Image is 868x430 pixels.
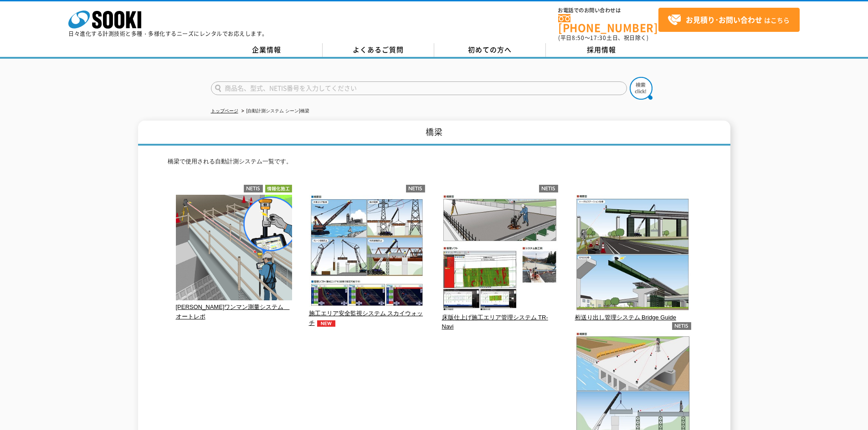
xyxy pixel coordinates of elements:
img: NEW [317,320,335,327]
span: 桁送り出し管理システム Bridge Guide [575,314,677,321]
img: netis [672,322,691,330]
img: 情報化施工 [265,185,292,192]
a: 施工エリア安全監視システム スカイウォッチNEW [309,301,425,327]
a: [PHONE_NUMBER] [558,14,658,33]
img: 上部工ワンマン測量システム オートレポ [176,195,292,303]
span: はこちら [668,13,790,27]
a: トップページ [211,108,238,113]
input: 商品名、型式、NETIS番号を入力してください [211,81,627,95]
a: 初めての方へ [434,43,546,57]
h1: 橋梁 [138,121,730,146]
img: netis [539,185,558,192]
img: 床版仕上げ施工エリア管理システム TR-Navi [442,195,558,313]
img: netis [406,185,425,192]
p: 橋梁で使用される自動計測システム一覧です。 [168,157,701,171]
a: 床版仕上げ施工エリア管理システム TR-Navi [442,304,558,330]
a: 企業情報 [211,43,323,57]
img: 桁送り出し管理システム Bridge Guide [575,195,691,313]
a: よくあるご質問 [323,43,434,57]
span: 床版仕上げ施工エリア管理システム TR-Navi [442,314,548,330]
span: (平日 ～ 土日、祝日除く) [558,34,648,42]
span: 初めての方へ [468,45,512,55]
a: 桁送り出し管理システム Bridge Guide [575,304,691,321]
a: 採用情報 [546,43,657,57]
a: お見積り･お問い合わせはこちら [658,8,800,32]
img: btn_search.png [630,77,652,100]
img: 施工エリア安全監視システム スカイウォッチ [309,195,425,309]
span: 8:50 [572,34,585,42]
li: [自動計測システム シーン]橋梁 [240,106,309,116]
img: netis [244,185,263,192]
p: 日々進化する計測技術と多種・多様化するニーズにレンタルでお応えします。 [68,31,268,36]
strong: お見積り･お問い合わせ [686,14,762,25]
span: [PERSON_NAME]ワンマン測量システム オートレポ [176,304,290,320]
span: お電話でのお問い合わせは [558,8,658,13]
span: 施工エリア安全監視システム スカイウォッチ [309,310,423,326]
span: 17:30 [590,34,606,42]
a: [PERSON_NAME]ワンマン測量システム オートレポ [176,294,292,320]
